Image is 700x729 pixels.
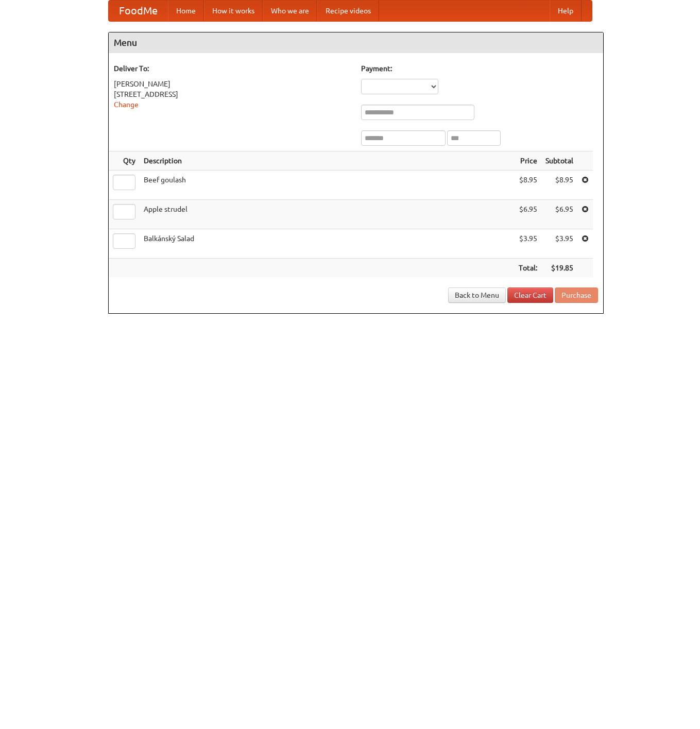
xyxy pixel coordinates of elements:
[140,171,515,200] td: Beef goulash
[515,151,541,171] th: Price
[541,171,577,200] td: $8.95
[140,229,515,259] td: Balkánský Salad
[140,200,515,229] td: Apple strudel
[317,1,379,21] a: Recipe videos
[555,287,598,303] button: Purchase
[515,200,541,229] td: $6.95
[140,151,515,171] th: Description
[168,1,204,21] a: Home
[515,259,541,278] th: Total:
[541,200,577,229] td: $6.95
[515,229,541,259] td: $3.95
[361,63,598,74] h5: Payment:
[448,287,506,303] a: Back to Menu
[114,79,351,89] div: [PERSON_NAME]
[541,259,577,278] th: $19.85
[507,287,553,303] a: Clear Cart
[114,89,351,99] div: [STREET_ADDRESS]
[541,151,577,171] th: Subtotal
[109,32,603,53] h4: Menu
[263,1,317,21] a: Who we are
[541,229,577,259] td: $3.95
[204,1,263,21] a: How it works
[109,151,140,171] th: Qty
[515,171,541,200] td: $8.95
[114,100,139,109] a: Change
[109,1,168,21] a: FoodMe
[550,1,582,21] a: Help
[114,63,351,74] h5: Deliver To:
